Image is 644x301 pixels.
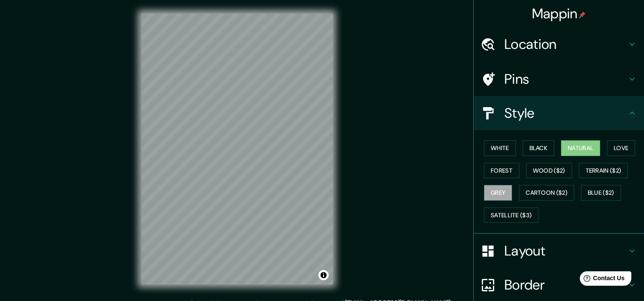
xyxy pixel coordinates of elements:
button: Natural [561,140,600,156]
button: Love [607,140,635,156]
button: Blue ($2) [581,185,621,201]
div: Pins [474,62,644,96]
h4: Layout [504,242,627,259]
button: Toggle attribution [318,270,329,280]
button: White [484,140,516,156]
img: pin-icon.png [579,11,586,18]
button: Forest [484,163,519,179]
h4: Mappin [532,5,586,22]
button: Terrain ($2) [579,163,628,179]
canvas: Map [141,14,333,284]
button: Cartoon ($2) [519,185,574,201]
div: Location [474,27,644,61]
iframe: Help widget launcher [568,268,635,292]
button: Grey [484,185,512,201]
button: Black [523,140,555,156]
button: Satellite ($3) [484,207,538,223]
h4: Pins [504,71,627,88]
button: Wood ($2) [526,163,572,179]
div: Style [474,96,644,130]
h4: Border [504,276,627,293]
h4: Style [504,105,627,122]
h4: Location [504,36,627,53]
div: Layout [474,234,644,268]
